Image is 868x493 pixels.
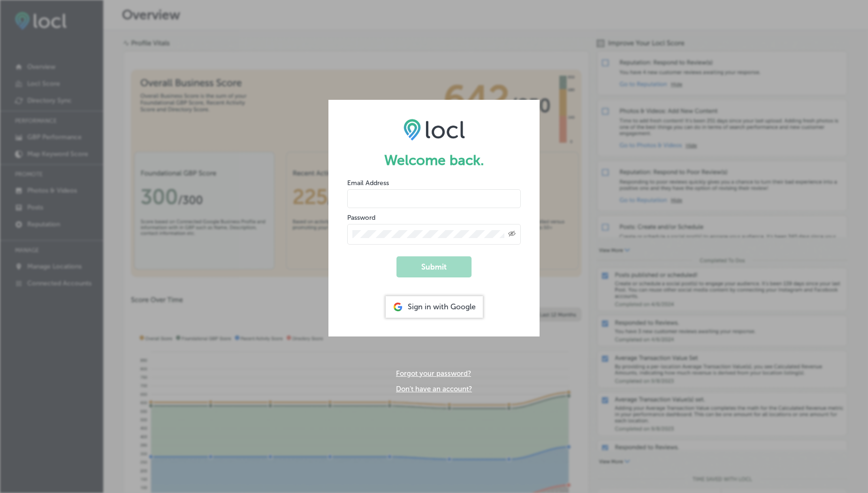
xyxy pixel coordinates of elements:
h1: Welcome back. [347,152,521,169]
a: Don't have an account? [396,385,472,393]
label: Email Address [347,179,389,187]
a: Forgot your password? [396,369,471,378]
img: LOCL logo [404,119,465,140]
span: Toggle password visibility [508,230,516,239]
button: Submit [396,256,472,277]
div: Sign in with Google [386,296,483,318]
label: Password [347,214,375,222]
